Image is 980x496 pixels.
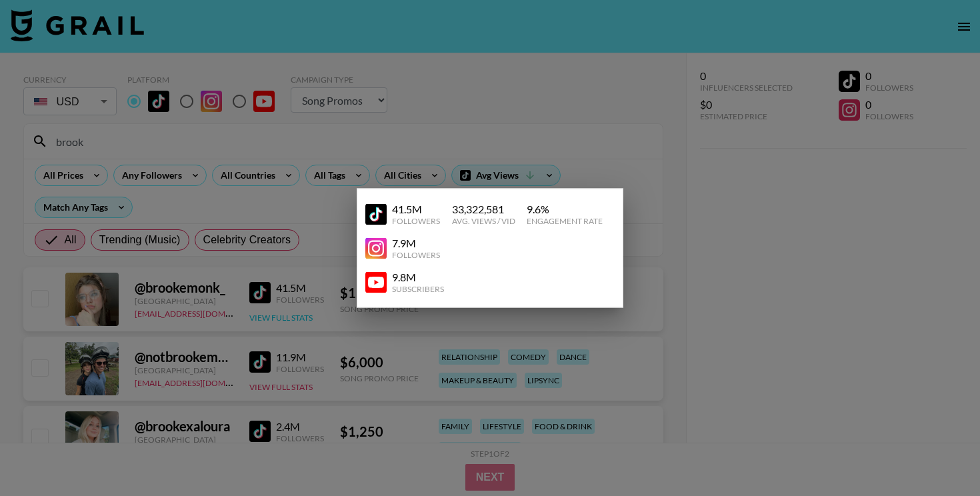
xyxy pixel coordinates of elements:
[365,271,387,293] img: YouTube
[527,203,603,216] div: 9.6 %
[392,237,440,250] div: 7.9M
[392,271,444,284] div: 9.8M
[392,216,440,226] div: Followers
[527,216,603,226] div: Engagement Rate
[913,429,964,480] iframe: Drift Widget Chat Controller
[452,216,515,226] div: Avg. Views / Vid
[392,250,440,260] div: Followers
[392,203,440,216] div: 41.5M
[452,203,515,216] div: 33,322,581
[365,237,387,259] img: YouTube
[365,203,387,225] img: YouTube
[392,284,444,294] div: Subscribers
